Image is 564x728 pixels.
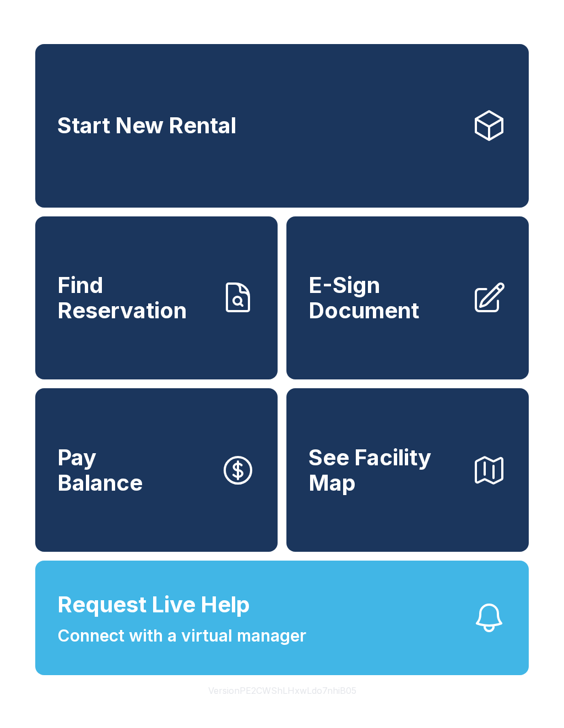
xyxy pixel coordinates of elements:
[308,445,463,495] span: See Facility Map
[35,44,529,208] a: Start New Rental
[35,388,278,552] a: PayBalance
[57,273,211,323] span: Find Reservation
[35,561,529,675] button: Request Live HelpConnect with a virtual manager
[57,623,306,648] span: Connect with a virtual manager
[286,388,529,552] button: See Facility Map
[308,273,463,323] span: E-Sign Document
[57,445,143,495] span: Pay Balance
[35,216,278,380] a: Find Reservation
[57,113,236,138] span: Start New Rental
[199,675,365,706] button: VersionPE2CWShLHxwLdo7nhiB05
[286,216,529,380] a: E-Sign Document
[57,588,250,621] span: Request Live Help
